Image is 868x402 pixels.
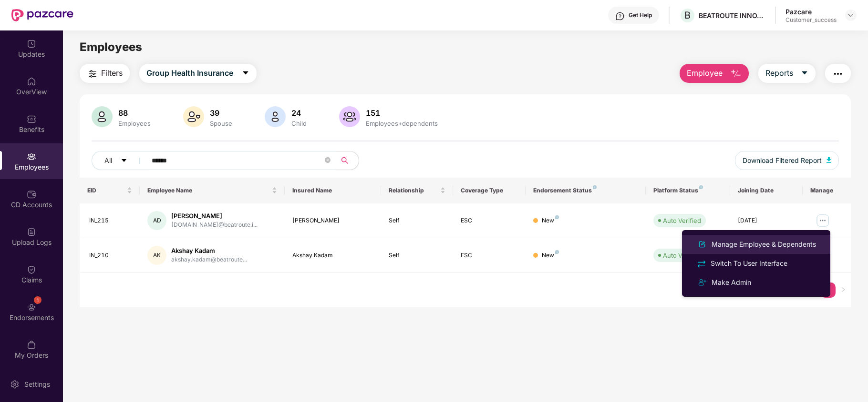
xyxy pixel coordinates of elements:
[87,68,98,80] img: svg+xml;base64,PHN2ZyB4bWxucz0iaHR0cDovL3d3dy53My5vcmcvMjAwMC9zdmciIHdpZHRoPSIyNCIgaGVpZ2h0PSIyNC...
[171,211,258,221] div: [PERSON_NAME]
[758,64,816,83] button: Reportscaret-down
[680,64,749,83] button: Employee
[147,246,166,265] div: AK
[89,251,132,260] div: IN_210
[140,178,284,203] th: Employee Name
[696,259,707,269] img: svg+xml;base64,PHN2ZyB4bWxucz0iaHR0cDovL3d3dy53My5vcmcvMjAwMC9zdmciIHdpZHRoPSIyNCIgaGVpZ2h0PSIyNC...
[461,216,518,225] div: ESC
[104,155,112,166] span: All
[292,251,373,260] div: Akshay Kadam
[847,11,855,19] img: svg+xml;base64,PHN2ZyBpZD0iRHJvcGRvd24tMzJ4MzIiIHhtbG5zPSJodHRwOi8vd3d3LnczLm9yZy8yMDAwL3N2ZyIgd2...
[461,251,518,260] div: ESC
[147,211,166,230] div: AD
[663,251,701,260] div: Auto Verified
[840,287,846,292] span: right
[785,16,837,24] div: Customer_success
[542,216,559,225] div: New
[730,68,742,80] img: svg+xml;base64,PHN2ZyB4bWxucz0iaHR0cDovL3d3dy53My5vcmcvMjAwMC9zdmciIHhtbG5zOnhsaW5rPSJodHRwOi8vd3...
[836,282,851,298] button: right
[171,221,258,230] div: [DOMAIN_NAME]@beatroute.i...
[653,187,723,194] div: Platform Status
[389,187,439,194] span: Relationship
[10,380,20,389] img: svg+xml;base64,PHN2ZyBpZD0iU2V0dGluZy0yMHgyMCIgeG1sbnM9Imh0dHA6Ly93d3cudzMub3JnLzIwMDAvc3ZnIiB3aW...
[242,69,249,78] span: caret-down
[101,67,123,79] span: Filters
[27,190,36,199] img: svg+xml;base64,PHN2ZyBpZD0iQ0RfQWNjb3VudHMiIGRhdGEtbmFtZT0iQ0QgQWNjb3VudHMiIHhtbG5zPSJodHRwOi8vd3...
[710,239,818,250] div: Manage Employee & Dependents
[27,302,36,312] img: svg+xml;base64,PHN2ZyBpZD0iRW5kb3JzZW1lbnRzIiB4bWxucz0iaHR0cDovL3d3dy53My5vcmcvMjAwMC9zdmciIHdpZH...
[183,106,204,127] img: svg+xml;base64,PHN2ZyB4bWxucz0iaHR0cDovL3d3dy53My5vcmcvMjAwMC9zdmciIHhtbG5zOnhsaW5rPSJodHRwOi8vd3...
[696,277,708,288] img: svg+xml;base64,PHN2ZyB4bWxucz0iaHR0cDovL3d3dy53My5vcmcvMjAwMC9zdmciIHdpZHRoPSIyNCIgaGVpZ2h0PSIyNC...
[827,157,831,163] img: svg+xml;base64,PHN2ZyB4bWxucz0iaHR0cDovL3d3dy53My5vcmcvMjAwMC9zdmciIHhtbG5zOnhsaW5rPSJodHRwOi8vd3...
[171,255,247,264] div: akshay.kadam@beatroute...
[555,250,559,254] img: svg+xml;base64,PHN2ZyB4bWxucz0iaHR0cDovL3d3dy53My5vcmcvMjAwMC9zdmciIHdpZHRoPSI4IiBoZWlnaHQ9IjgiIH...
[453,178,526,203] th: Coverage Type
[743,155,822,166] span: Download Filtered Report
[27,265,36,274] img: svg+xml;base64,PHN2ZyBpZD0iQ2xhaW0iIHhtbG5zPSJodHRwOi8vd3d3LnczLm9yZy8yMDAwL3N2ZyIgd2lkdGg9IjIwIi...
[80,40,142,54] span: Employees
[208,108,234,118] div: 39
[699,11,765,20] div: BEATROUTE INNOVATIONS PRIVATE LIMITE
[815,213,830,228] img: manageButton
[684,10,691,21] span: B
[710,277,753,288] div: Make Admin
[27,39,36,49] img: svg+xml;base64,PHN2ZyBpZD0iVXBkYXRlZCIgeG1sbnM9Imh0dHA6Ly93d3cudzMub3JnLzIwMDAvc3ZnIiB3aWR0aD0iMj...
[615,11,625,21] img: svg+xml;base64,PHN2ZyBpZD0iSGVscC0zMngzMiIgeG1sbnM9Imh0dHA6Ly93d3cudzMub3JnLzIwMDAvc3ZnIiB3aWR0aD...
[171,246,247,255] div: Akshay Kadam
[139,64,257,83] button: Group Health Insurancecaret-down
[555,215,559,219] img: svg+xml;base64,PHN2ZyB4bWxucz0iaHR0cDovL3d3dy53My5vcmcvMjAwMC9zdmciIHdpZHRoPSI4IiBoZWlnaHQ9IjgiIH...
[116,120,153,127] div: Employees
[339,106,360,127] img: svg+xml;base64,PHN2ZyB4bWxucz0iaHR0cDovL3d3dy53My5vcmcvMjAwMC9zdmciIHhtbG5zOnhsaW5rPSJodHRwOi8vd3...
[11,9,73,21] img: New Pazcare Logo
[116,108,153,118] div: 88
[92,151,150,170] button: Allcaret-down
[364,108,440,118] div: 151
[27,227,36,237] img: svg+xml;base64,PHN2ZyBpZD0iVXBsb2FkX0xvZ3MiIGRhdGEtbmFtZT0iVXBsb2FkIExvZ3MiIHhtbG5zPSJodHRwOi8vd3...
[389,251,446,260] div: Self
[542,251,559,260] div: New
[89,216,132,225] div: IN_215
[832,68,844,80] img: svg+xml;base64,PHN2ZyB4bWxucz0iaHR0cDovL3d3dy53My5vcmcvMjAwMC9zdmciIHdpZHRoPSIyNCIgaGVpZ2h0PSIyNC...
[730,178,803,203] th: Joining Date
[289,108,309,118] div: 24
[289,120,309,127] div: Child
[381,178,454,203] th: Relationship
[325,156,331,165] span: close-circle
[27,340,36,350] img: svg+xml;base64,PHN2ZyBpZD0iTXlfT3JkZXJzIiBkYXRhLW5hbWU9Ik15IE9yZGVycyIgeG1sbnM9Imh0dHA6Ly93d3cudz...
[292,216,373,225] div: [PERSON_NAME]
[364,120,440,127] div: Employees+dependents
[27,77,36,86] img: svg+xml;base64,PHN2ZyBpZD0iSG9tZSIgeG1sbnM9Imh0dHA6Ly93d3cudzMub3JnLzIwMDAvc3ZnIiB3aWR0aD0iMjAiIG...
[147,187,269,194] span: Employee Name
[663,216,701,225] div: Auto Verified
[687,67,723,79] span: Employee
[785,7,837,16] div: Pazcare
[629,11,652,19] div: Get Help
[92,106,113,127] img: svg+xml;base64,PHN2ZyB4bWxucz0iaHR0cDovL3d3dy53My5vcmcvMjAwMC9zdmciIHhtbG5zOnhsaW5rPSJodHRwOi8vd3...
[87,187,125,194] span: EID
[593,185,597,189] img: svg+xml;base64,PHN2ZyB4bWxucz0iaHR0cDovL3d3dy53My5vcmcvMjAwMC9zdmciIHdpZHRoPSI4IiBoZWlnaHQ9IjgiIH...
[738,216,795,225] div: [DATE]
[285,178,381,203] th: Insured Name
[146,67,233,79] span: Group Health Insurance
[80,64,130,83] button: Filters
[533,187,639,194] div: Endorsement Status
[735,151,839,170] button: Download Filtered Report
[709,258,789,269] div: Switch To User Interface
[325,157,331,163] span: close-circle
[389,216,446,225] div: Self
[699,185,703,189] img: svg+xml;base64,PHN2ZyB4bWxucz0iaHR0cDovL3d3dy53My5vcmcvMjAwMC9zdmciIHdpZHRoPSI4IiBoZWlnaHQ9IjgiIH...
[208,120,234,127] div: Spouse
[836,282,851,298] li: Next Page
[34,296,41,304] div: 1
[335,157,354,164] span: search
[801,69,808,78] span: caret-down
[80,178,140,203] th: EID
[121,157,127,165] span: caret-down
[27,152,36,161] img: svg+xml;base64,PHN2ZyBpZD0iRW1wbG95ZWVzIiB4bWxucz0iaHR0cDovL3d3dy53My5vcmcvMjAwMC9zdmciIHdpZHRoPS...
[803,178,851,203] th: Manage
[765,67,793,79] span: Reports
[335,151,359,170] button: search
[696,239,708,250] img: svg+xml;base64,PHN2ZyB4bWxucz0iaHR0cDovL3d3dy53My5vcmcvMjAwMC9zdmciIHhtbG5zOnhsaW5rPSJodHRwOi8vd3...
[21,380,53,389] div: Settings
[27,114,36,124] img: svg+xml;base64,PHN2ZyBpZD0iQmVuZWZpdHMiIHhtbG5zPSJodHRwOi8vd3d3LnczLm9yZy8yMDAwL3N2ZyIgd2lkdGg9Ij...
